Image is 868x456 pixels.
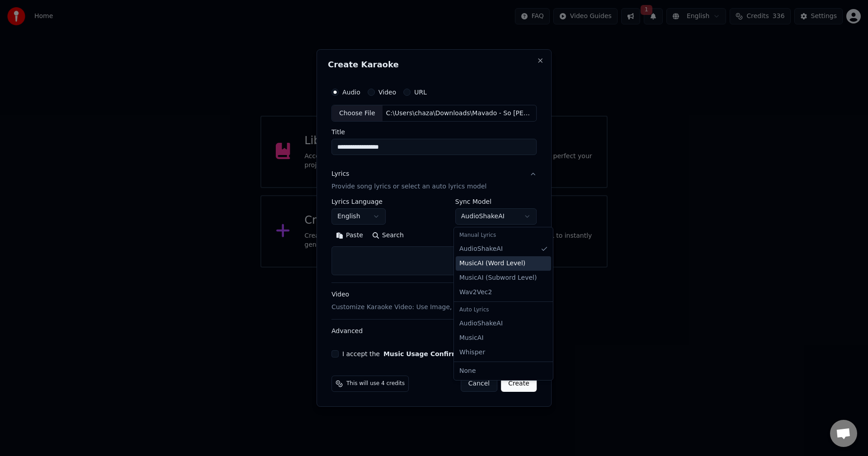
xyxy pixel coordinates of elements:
[459,273,537,282] span: MusicAI ( Subword Level )
[459,334,484,343] span: MusicAI
[459,259,525,268] span: MusicAI ( Word Level )
[459,288,492,297] span: Wav2Vec2
[456,229,551,242] div: Manual Lyrics
[456,304,551,316] div: Auto Lyrics
[459,367,476,376] span: None
[459,244,503,254] span: AudioShakeAI
[459,319,503,328] span: AudioShakeAI
[459,348,485,357] span: Whisper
